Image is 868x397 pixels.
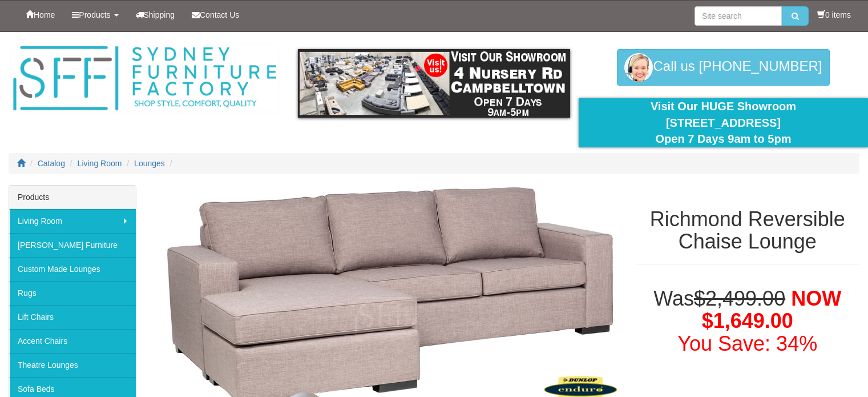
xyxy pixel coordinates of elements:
a: Rugs [9,281,136,305]
a: Theatre Lounges [9,353,136,377]
a: Home [17,1,63,29]
img: showroom.gif [298,49,570,118]
span: NOW $1,649.00 [702,287,841,333]
div: Visit Our HUGE Showroom [STREET_ADDRESS] Open 7 Days 9am to 5pm [587,98,859,147]
span: Contact Us [200,10,239,19]
li: 0 items [817,9,851,21]
a: Lift Chairs [9,305,136,329]
span: Shipping [144,10,175,19]
a: Accent Chairs [9,329,136,353]
a: Living Room [9,209,136,233]
a: Living Room [78,159,122,168]
div: Products [9,186,136,209]
a: [PERSON_NAME] Furniture [9,233,136,257]
a: Lounges [134,159,165,168]
font: You Save: 34% [677,332,817,355]
span: Products [79,10,110,19]
a: Contact Us [183,1,248,29]
h1: Was [636,287,860,355]
img: Sydney Furniture Factory [9,43,281,114]
h1: Richmond Reversible Chaise Lounge [636,208,860,253]
a: Products [63,1,127,29]
a: Shipping [127,1,184,29]
span: Home [34,10,55,19]
a: Custom Made Lounges [9,257,136,281]
input: Site search [695,6,782,26]
a: Catalog [38,159,65,168]
del: $2,499.00 [694,287,785,310]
